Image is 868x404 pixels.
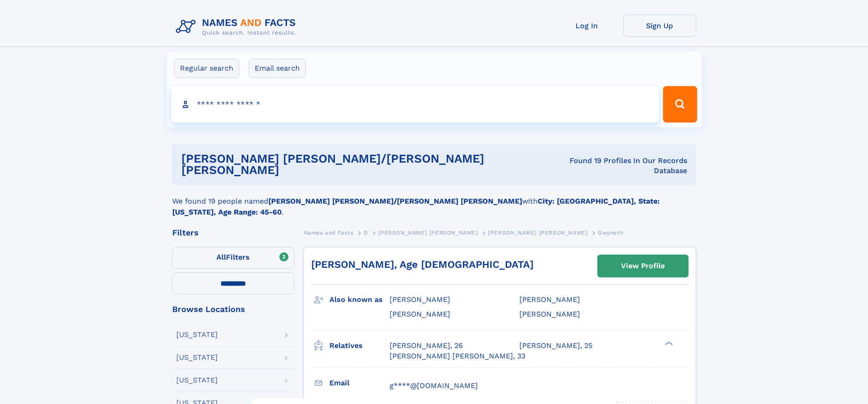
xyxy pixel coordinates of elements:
[390,351,525,361] a: [PERSON_NAME] [PERSON_NAME], 33
[488,230,587,236] span: [PERSON_NAME] [PERSON_NAME]
[176,331,218,338] div: [US_STATE]
[663,341,673,347] div: ❯
[172,229,294,237] div: Filters
[378,227,478,238] a: [PERSON_NAME] [PERSON_NAME]
[598,255,688,277] a: View Profile
[172,305,294,313] div: Browse Locations
[172,15,303,39] img: Logo Names and Facts
[621,256,665,276] div: View Profile
[390,341,463,351] a: [PERSON_NAME], 26
[623,15,696,37] a: Sign Up
[329,338,390,353] h3: Relatives
[172,197,660,216] b: City: [GEOGRAPHIC_DATA], State: [US_STATE], Age Range: 45-60
[548,156,687,176] div: Found 19 Profiles In Our Records Database
[172,185,696,218] div: We found 19 people named with .
[519,295,580,304] span: [PERSON_NAME]
[249,59,306,78] label: Email search
[488,227,587,238] a: [PERSON_NAME] [PERSON_NAME]
[364,230,368,236] span: D
[181,153,548,176] h1: [PERSON_NAME] [PERSON_NAME]/[PERSON_NAME] [PERSON_NAME]
[176,377,218,384] div: [US_STATE]
[390,295,450,304] span: [PERSON_NAME]
[378,230,478,236] span: [PERSON_NAME] [PERSON_NAME]
[268,197,522,205] b: [PERSON_NAME] [PERSON_NAME]/[PERSON_NAME] [PERSON_NAME]
[329,375,390,391] h3: Email
[172,247,294,269] label: Filters
[519,341,592,351] a: [PERSON_NAME], 25
[390,310,450,318] span: [PERSON_NAME]
[303,227,354,238] a: Names and Facts
[364,227,368,238] a: D
[329,292,390,307] h3: Also known as
[663,86,697,123] button: Search Button
[550,15,623,37] a: Log In
[311,259,534,270] a: [PERSON_NAME], Age [DEMOGRAPHIC_DATA]
[216,253,226,261] span: All
[174,59,239,78] label: Regular search
[176,354,218,361] div: [US_STATE]
[519,310,580,318] span: [PERSON_NAME]
[171,86,659,123] input: search input
[598,230,623,236] span: Gwyneth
